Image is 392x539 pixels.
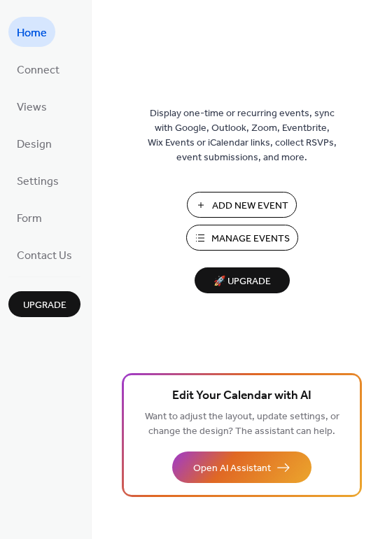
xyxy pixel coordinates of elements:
[195,267,290,293] button: 🚀 Upgrade
[17,97,47,118] span: Views
[145,407,339,441] span: Want to adjust the layout, update settings, or change the design? The assistant can help.
[8,202,50,232] a: Form
[172,451,311,483] button: Open AI Assistant
[8,17,55,47] a: Home
[8,128,60,158] a: Design
[17,171,59,192] span: Settings
[8,239,80,269] a: Contact Us
[23,298,66,313] span: Upgrade
[186,225,298,251] button: Manage Events
[17,245,72,267] span: Contact Us
[17,59,59,81] span: Connect
[17,134,52,155] span: Design
[8,54,68,84] a: Connect
[211,232,290,246] span: Manage Events
[187,192,297,218] button: Add New Event
[193,461,271,476] span: Open AI Assistant
[8,91,55,121] a: Views
[212,199,288,213] span: Add New Event
[17,22,47,44] span: Home
[8,291,80,317] button: Upgrade
[8,165,67,195] a: Settings
[203,272,281,291] span: 🚀 Upgrade
[172,386,311,406] span: Edit Your Calendar with AI
[148,106,337,165] span: Display one-time or recurring events, sync with Google, Outlook, Zoom, Eventbrite, Wix Events or ...
[17,208,42,230] span: Form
